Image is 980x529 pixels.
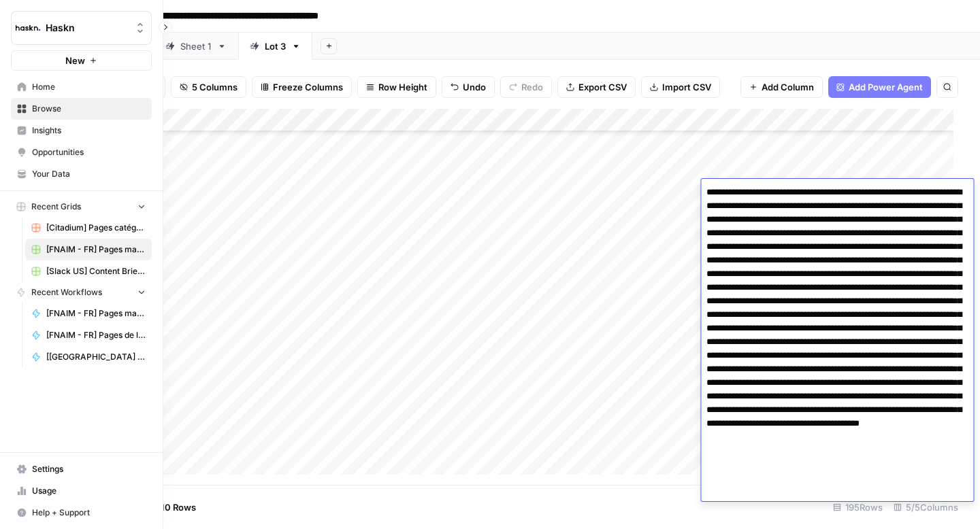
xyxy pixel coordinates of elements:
[11,50,152,71] button: New
[265,39,286,53] div: Lot 3
[46,222,146,234] span: [Citadium] Pages catégorie
[32,81,146,93] span: Home
[578,80,627,94] span: Export CSV
[46,307,146,320] span: [FNAIM - FR] Pages maison à vendre + ville - titre H2
[500,76,552,98] button: Redo
[762,80,814,94] span: Add Column
[11,76,152,98] a: Home
[16,16,40,40] img: Haskn Logo
[11,163,152,185] a: Your Data
[25,217,152,239] a: [Citadium] Pages catégorie
[641,76,720,98] button: Import CSV
[46,21,128,35] span: Haskn
[46,329,146,341] span: [FNAIM - FR] Pages de liste de résultats d'annonces
[31,286,102,298] span: Recent Workflows
[25,346,152,368] a: [[GEOGRAPHIC_DATA] Attitude - DE] Pages locales
[557,76,636,98] button: Export CSV
[252,76,352,98] button: Freeze Columns
[11,502,152,524] button: Help + Support
[32,146,146,158] span: Opportunities
[11,98,152,120] a: Browse
[25,303,152,324] a: [FNAIM - FR] Pages maison à vendre + ville - titre H2
[32,103,146,115] span: Browse
[662,80,711,94] span: Import CSV
[180,39,212,53] div: Sheet 1
[192,80,238,94] span: 5 Columns
[65,54,85,67] span: New
[32,485,146,497] span: Usage
[31,201,81,213] span: Recent Grids
[11,458,152,480] a: Settings
[46,243,146,256] span: [FNAIM - FR] Pages maison à vendre + ville - 150-300 mots Grid
[828,496,888,518] div: 195 Rows
[11,282,152,303] button: Recent Workflows
[171,76,246,98] button: 5 Columns
[521,80,543,94] span: Redo
[378,80,427,94] span: Row Height
[46,351,146,363] span: [[GEOGRAPHIC_DATA] Attitude - DE] Pages locales
[828,76,931,98] button: Add Power Agent
[849,80,923,94] span: Add Power Agent
[442,76,495,98] button: Undo
[154,33,238,60] a: Sheet 1
[32,463,146,475] span: Settings
[25,260,152,282] a: [Slack US] Content Brief & Content Generation - Creation
[888,496,964,518] div: 5/5 Columns
[11,11,152,45] button: Workspace: Haskn
[32,507,146,519] span: Help + Support
[11,141,152,163] a: Opportunities
[740,76,823,98] button: Add Column
[11,197,152,217] button: Recent Grids
[273,80,343,94] span: Freeze Columns
[25,324,152,346] a: [FNAIM - FR] Pages de liste de résultats d'annonces
[32,124,146,137] span: Insights
[32,168,146,180] span: Your Data
[25,239,152,260] a: [FNAIM - FR] Pages maison à vendre + ville - 150-300 mots Grid
[11,120,152,141] a: Insights
[238,33,312,60] a: Lot 3
[46,265,146,277] span: [Slack US] Content Brief & Content Generation - Creation
[463,80,486,94] span: Undo
[357,76,436,98] button: Row Height
[142,500,196,514] span: Add 10 Rows
[11,480,152,502] a: Usage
